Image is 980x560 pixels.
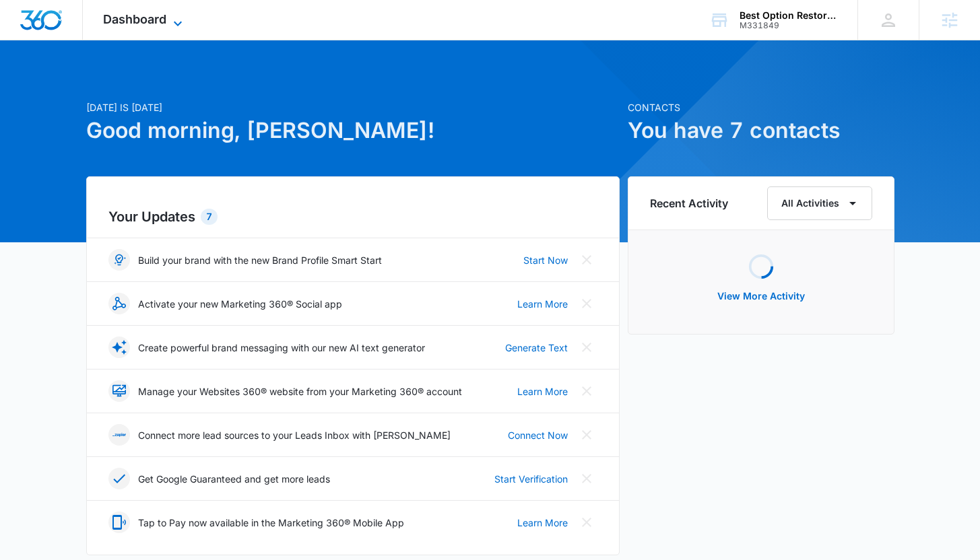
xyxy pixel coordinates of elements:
[138,341,425,355] p: Create powerful brand messaging with our new AI text generator
[517,516,568,530] a: Learn More
[517,384,568,398] a: Learn More
[576,512,597,533] button: Close
[86,114,620,147] h1: Good morning, [PERSON_NAME]!
[508,428,568,442] a: Connect Now
[138,384,462,398] p: Manage your Websites 360® website from your Marketing 360® account
[704,280,818,312] button: View More Activity
[138,428,451,442] p: Connect more lead sources to your Leads Inbox with [PERSON_NAME]
[576,337,597,358] button: Close
[576,468,597,489] button: Close
[767,186,872,220] button: All Activities
[576,380,597,402] button: Close
[740,21,838,30] div: account id
[505,341,568,355] a: Generate Text
[628,114,894,147] h1: You have 7 contacts
[494,472,568,486] a: Start Verification
[138,516,404,530] p: Tap to Pay now available in the Marketing 360® Mobile App
[138,253,382,267] p: Build your brand with the new Brand Profile Smart Start
[576,249,597,271] button: Close
[576,293,597,314] button: Close
[523,253,568,267] a: Start Now
[628,100,894,114] p: Contacts
[86,100,620,114] p: [DATE] is [DATE]
[138,472,330,486] p: Get Google Guaranteed and get more leads
[103,12,166,26] span: Dashboard
[138,297,342,311] p: Activate your new Marketing 360® Social app
[517,297,568,311] a: Learn More
[740,10,838,21] div: account name
[650,195,728,211] h6: Recent Activity
[576,424,597,446] button: Close
[201,209,218,225] div: 7
[108,207,597,227] h2: Your Updates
